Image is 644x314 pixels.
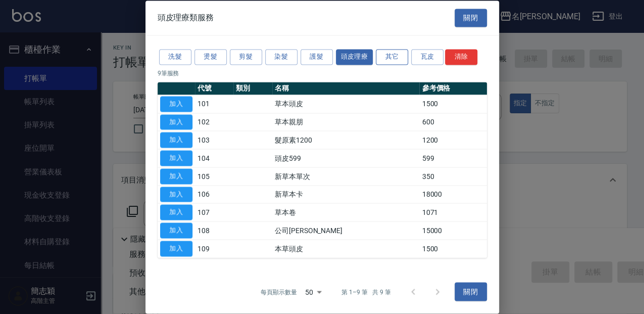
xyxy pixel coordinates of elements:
[272,203,420,221] td: 草本卷
[261,287,297,296] p: 每頁顯示數量
[195,82,234,95] th: 代號
[160,132,192,148] button: 加入
[195,113,234,131] td: 102
[159,49,191,65] button: 洗髮
[233,82,272,95] th: 類別
[158,13,214,23] span: 頭皮理療類服務
[419,113,486,131] td: 600
[160,241,192,256] button: 加入
[411,49,443,65] button: 瓦皮
[195,185,234,203] td: 106
[160,222,192,238] button: 加入
[195,95,234,113] td: 101
[419,203,486,221] td: 1071
[336,49,373,65] button: 頭皮理療
[419,185,486,203] td: 18000
[160,114,192,130] button: 加入
[195,221,234,240] td: 108
[195,203,234,221] td: 107
[272,95,420,113] td: 草本頭皮
[301,278,325,305] div: 50
[419,221,486,240] td: 15000
[272,240,420,258] td: 本草頭皮
[230,49,262,65] button: 剪髮
[272,113,420,131] td: 草本親朋
[160,150,192,166] button: 加入
[419,95,486,113] td: 1500
[272,131,420,149] td: 髮原素1200
[160,168,192,184] button: 加入
[272,167,420,186] td: 新草本單次
[341,287,390,296] p: 第 1–9 筆 共 9 筆
[272,185,420,203] td: 新草本卡
[194,49,227,65] button: 燙髮
[445,49,477,65] button: 清除
[419,131,486,149] td: 1200
[455,9,487,27] button: 關閉
[419,149,486,167] td: 599
[419,167,486,186] td: 350
[195,149,234,167] td: 104
[195,167,234,186] td: 105
[455,283,487,301] button: 關閉
[301,49,333,65] button: 護髮
[160,96,192,112] button: 加入
[419,82,486,95] th: 參考價格
[160,187,192,202] button: 加入
[272,149,420,167] td: 頭皮599
[272,221,420,240] td: 公司[PERSON_NAME]
[376,49,408,65] button: 其它
[419,240,486,258] td: 1500
[195,240,234,258] td: 109
[195,131,234,149] td: 103
[265,49,298,65] button: 染髮
[272,82,420,95] th: 名稱
[158,69,487,78] p: 9 筆服務
[160,205,192,220] button: 加入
